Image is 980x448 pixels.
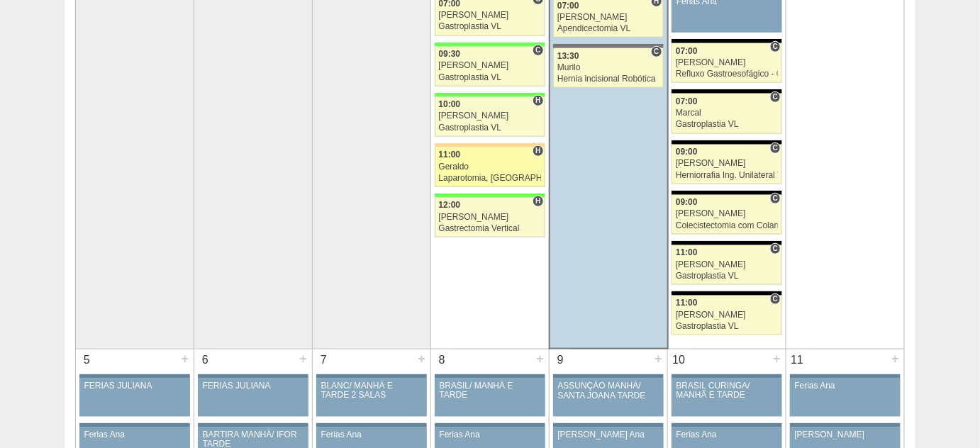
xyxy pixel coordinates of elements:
div: 10 [668,349,690,371]
div: + [652,349,664,368]
div: Key: Aviso [198,374,308,379]
div: ASSUNÇÃO MANHÃ/ SANTA JOANA TARDE [558,381,659,400]
span: Consultório [770,41,781,52]
div: Key: Aviso [672,374,782,379]
div: Apendicectomia VL [557,24,659,33]
div: Marcal [676,108,778,118]
a: BLANC/ MANHÃ E TARDE 2 SALAS [316,379,427,417]
div: Ferias Ana [440,430,541,439]
a: C 11:00 [PERSON_NAME] Gastroplastia VL [672,245,782,285]
div: Ferias Ana [84,430,186,439]
div: Murilo [557,63,659,72]
div: [PERSON_NAME] [676,209,778,218]
a: Ferias Ana [790,379,901,417]
div: Ferias Ana [321,430,423,439]
div: Gastrectomia Vertical [439,224,541,233]
span: Consultório [651,46,662,57]
span: Hospital [533,196,543,207]
div: Key: Aviso [316,374,427,379]
div: Laparotomia, [GEOGRAPHIC_DATA], Drenagem, Bridas VL [439,174,541,183]
a: FERIAS JULIANA [198,379,308,417]
a: H 12:00 [PERSON_NAME] Gastrectomia Vertical [435,198,545,237]
div: + [416,349,428,368]
div: Gastroplastia VL [676,120,778,129]
div: [PERSON_NAME] [439,61,541,70]
a: C 07:00 Marcal Gastroplastia VL [672,94,782,133]
a: BRASIL/ MANHÃ E TARDE [435,379,545,417]
span: Hospital [533,145,543,157]
div: BRASIL/ MANHÃ E TARDE [440,381,541,400]
a: C 09:00 [PERSON_NAME] Colecistectomia com Colangiografia VL [672,195,782,235]
span: Consultório [770,243,781,254]
div: 11 [786,349,808,371]
div: [PERSON_NAME] [439,11,541,20]
div: Key: Aviso [79,374,190,379]
div: Key: Blanc [672,241,782,245]
div: + [889,349,901,368]
div: 8 [431,349,453,371]
span: 10:00 [439,99,461,109]
div: Key: Aviso [790,423,901,427]
div: Key: Aviso [790,374,901,379]
div: FERIAS JULIANA [84,381,186,391]
div: Gastroplastia VL [676,271,778,281]
div: + [771,349,783,368]
span: Hospital [533,95,543,106]
div: Key: Blanc [672,39,782,43]
a: H 11:00 Geraldo Laparotomia, [GEOGRAPHIC_DATA], Drenagem, Bridas VL [435,147,545,187]
a: C 13:30 Murilo Hernia incisional Robótica [553,48,663,88]
span: 11:00 [676,298,698,308]
div: Key: Brasil [435,43,545,47]
a: C 11:00 [PERSON_NAME] Gastroplastia VL [672,296,782,335]
span: Consultório [770,193,781,204]
div: [PERSON_NAME] [439,111,541,121]
a: C 07:00 [PERSON_NAME] Refluxo Gastroesofágico - Cirurgia VL [672,43,782,83]
div: + [179,349,191,368]
span: Consultório [770,293,781,305]
div: Refluxo Gastroesofágico - Cirurgia VL [676,69,778,79]
span: Consultório [533,45,543,56]
div: Gastroplastia VL [439,73,541,82]
div: Colecistectomia com Colangiografia VL [676,221,778,230]
div: Key: Santa Catarina [553,44,663,48]
span: Consultório [770,91,781,103]
span: 09:30 [439,49,461,59]
span: 07:00 [557,1,579,11]
div: Gastroplastia VL [676,322,778,331]
div: Key: Aviso [553,423,664,427]
a: FERIAS JULIANA [79,379,190,417]
div: Key: Blanc [672,89,782,94]
div: [PERSON_NAME] [676,310,778,320]
span: 07:00 [676,96,698,106]
div: Key: Blanc [672,140,782,145]
div: BLANC/ MANHÃ E TARDE 2 SALAS [321,381,423,400]
div: [PERSON_NAME] [676,159,778,168]
div: Key: Brasil [435,194,545,198]
div: Key: Aviso [435,423,545,427]
a: C 09:00 [PERSON_NAME] Herniorrafia Ing. Unilateral VL [672,145,782,184]
span: Consultório [770,142,781,154]
div: + [534,349,546,368]
a: BRASIL CURINGA/ MANHÃ E TARDE [672,379,782,417]
span: 11:00 [439,150,461,159]
div: Gastroplastia VL [439,22,541,31]
div: Key: Brasil [435,93,545,97]
div: [PERSON_NAME] [557,13,659,22]
span: 13:30 [557,51,579,61]
div: Geraldo [439,162,541,172]
span: 07:00 [676,46,698,56]
div: [PERSON_NAME] [676,260,778,269]
div: Key: Aviso [672,423,782,427]
div: Ferias Ana [676,430,778,439]
div: Key: Aviso [435,374,545,379]
span: 09:00 [676,147,698,157]
div: Key: Aviso [79,423,190,427]
div: Key: Blanc [672,191,782,195]
span: 12:00 [439,200,461,210]
div: + [297,349,309,368]
div: [PERSON_NAME] Ana [558,430,659,439]
div: [PERSON_NAME] [439,213,541,222]
div: Hernia incisional Robótica [557,74,659,84]
div: [PERSON_NAME] [795,430,896,439]
div: Herniorrafia Ing. Unilateral VL [676,171,778,180]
